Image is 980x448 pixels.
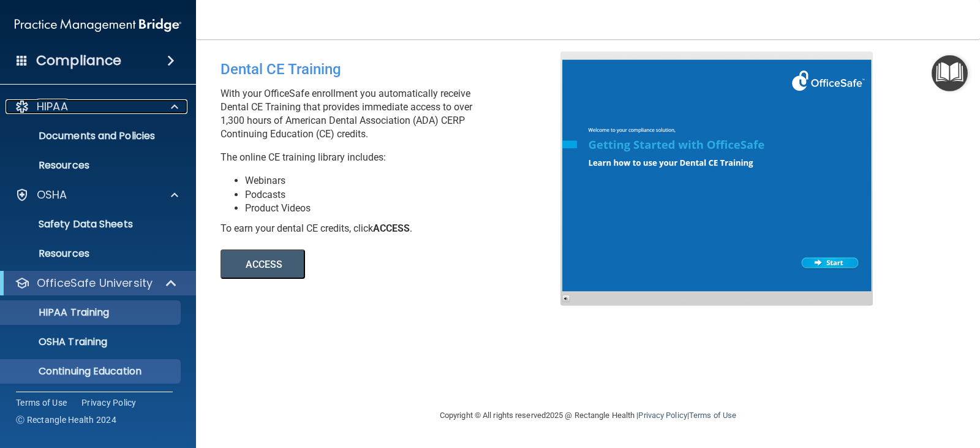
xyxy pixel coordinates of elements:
[15,13,181,37] img: PMB logo
[37,276,153,290] p: OfficeSafe University
[8,218,175,230] p: Safety Data Sheets
[221,51,570,87] div: Dental CE Training
[37,188,67,202] p: OSHA
[221,222,570,235] div: To earn your dental CE credits, click .
[768,366,965,416] iframe: Drift Widget Chat Controller
[221,87,570,141] p: With your OfficeSafe enrollment you automatically receive Dental CE Training that provides immedi...
[638,411,687,420] a: Privacy Policy
[689,411,736,420] a: Terms of Use
[245,174,570,188] li: Webinars
[221,260,556,270] a: ACCESS
[81,397,137,409] a: Privacy Policy
[8,365,175,378] p: Continuing Education
[8,248,175,260] p: Resources
[221,151,570,164] p: The online CE training library includes:
[8,130,175,142] p: Documents and Policies
[245,188,570,202] li: Podcasts
[8,159,175,172] p: Resources
[16,397,67,409] a: Terms of Use
[15,188,178,202] a: OSHA
[15,276,178,290] a: OfficeSafe University
[37,99,68,114] p: HIPAA
[8,306,109,319] p: HIPAA Training
[221,249,305,279] button: ACCESS
[15,99,178,114] a: HIPAA
[8,336,107,348] p: OSHA Training
[36,52,121,69] h4: Compliance
[16,414,116,426] span: Ⓒ Rectangle Health 2024
[932,55,968,91] button: Open Resource Center
[373,222,410,234] b: ACCESS
[245,202,570,215] li: Product Videos
[364,396,812,435] div: Copyright © All rights reserved 2025 @ Rectangle Health | |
